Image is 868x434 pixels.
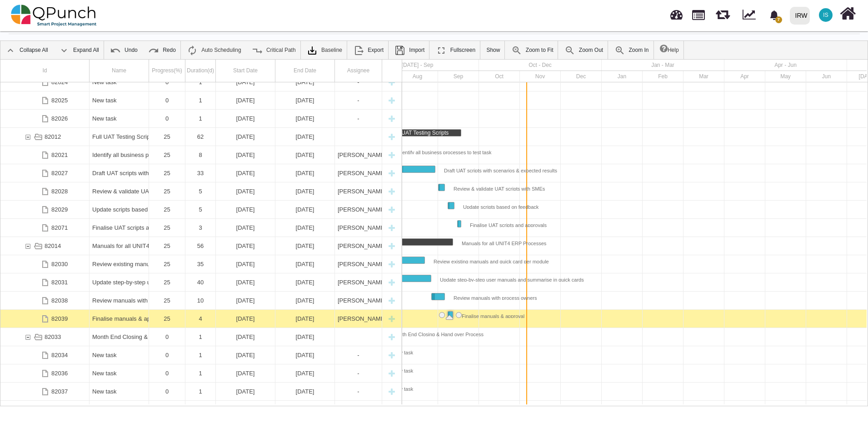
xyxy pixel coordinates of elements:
span: Dashboard [670,5,683,19]
div: Task: New task Start date: 21-07-2025 End date: 21-07-2025 [0,346,402,364]
span: 7 [775,16,782,23]
img: ic_collapse_all_24.42ac041.png [5,45,16,56]
div: 10 [185,292,216,309]
div: 82036 [0,364,90,382]
div: - [335,110,382,127]
div: Aug [397,71,438,82]
div: New task [92,91,146,109]
div: 25 [152,201,182,218]
img: ic_zoom_out.687aa02.png [564,45,575,56]
div: Proactis including Integration with Amanah [90,401,149,419]
a: Collapse All [0,41,53,59]
div: 62 [188,128,213,146]
div: 25 [149,292,185,309]
a: Help [655,41,683,59]
div: 0 [149,401,185,419]
div: Oct - Dec [479,60,602,71]
div: Task: New task Start date: 21-07-2025 End date: 21-07-2025 [0,364,402,383]
div: Dec [561,71,602,82]
div: 82028 [0,182,90,200]
div: 29-08-2025 [275,164,335,182]
div: Task: Month End Closing & Hand over Process Start date: 21-07-2025 End date: 21-07-2025 [0,328,402,346]
div: Task: Manuals for all UNIT4 ERP Processes Start date: 18-07-2025 End date: 11-09-2025 [379,238,453,246]
div: New task [385,164,399,182]
div: Duration(d) [185,60,216,82]
div: 28-07-2025 [216,401,275,419]
div: New task [90,110,149,127]
div: New task [385,182,399,200]
div: Task: Manuals for all UNIT4 ERP Processes Start date: 18-07-2025 End date: 11-09-2025 [0,237,402,255]
div: 17-09-2025 [275,219,335,237]
div: Nov [520,71,561,82]
div: New task [385,328,399,346]
div: Task: Finalise UAT scripts and approvals Start date: 15-09-2025 End date: 17-09-2025 [457,220,461,227]
div: New task [385,346,399,364]
div: Task: Full UAT Testing Scripts Start date: 18-07-2025 End date: 17-09-2025 [0,128,402,146]
a: Export [349,41,388,59]
div: 56 [185,237,216,255]
div: Jul - Sep [356,60,479,71]
div: [PERSON_NAME][EMAIL_ADDRESS][DOMAIN_NAME] [338,201,379,218]
img: ic_zoom_to_fit_24.130db0b.png [511,45,522,56]
div: 82031 [0,273,90,291]
div: Name [90,60,149,82]
div: [DATE] [278,128,332,146]
div: New task [90,91,149,109]
div: Identify all business processes to test task [389,148,491,154]
div: 82012 [0,128,90,146]
div: Osamah.ali@irworldwide.org [335,201,382,218]
div: Update scripts based on feedback [92,201,146,218]
div: 82025 [51,91,68,109]
div: New task [385,91,399,109]
div: 82026 [0,110,90,127]
div: Review & validate UAT scripts with SMEs [444,184,545,191]
div: 25 [152,128,182,146]
div: Sep [438,71,479,82]
div: Full UAT Testing Scripts [379,130,461,136]
div: 25-07-2025 [275,146,335,164]
div: 18-07-2025 [216,237,275,255]
div: New task [385,310,399,328]
div: 21-07-2025 [216,383,275,400]
div: 11-09-2025 [275,310,335,328]
div: 21-07-2025 [275,346,335,364]
div: 26-08-2025 [275,273,335,291]
div: 82012 [45,128,61,146]
div: 28-07-2025 [275,401,335,419]
div: 0 [152,91,182,109]
div: 1 [185,110,216,127]
div: 0 [149,364,185,382]
div: Osamah.ali@irworldwide.org [335,182,382,200]
div: 5 [185,201,216,218]
div: 82038 [0,292,90,309]
div: Identify all business processes to test task [90,146,149,164]
span: Idiris Shariif [819,8,833,22]
div: 82030 [0,255,90,273]
div: [DATE] [278,146,332,164]
div: Task: Update step-by-step user manuals and summarise in quick cards Start date: 18-07-2025 End da... [0,273,402,292]
div: Draft UAT scripts with scenarios & expected results [435,166,557,172]
div: Task: Review existing manuals and quick card per module Start date: 18-07-2025 End date: 21-08-2025 [379,257,425,264]
div: Task: Finalise manuals & approval Start date: 08-09-2025 End date: 11-09-2025 [448,311,453,318]
div: New task [385,364,399,382]
div: Review manuals with process owners [90,292,149,309]
div: 0 [149,346,185,364]
div: Hassan Saleem [335,237,382,255]
div: New task [385,128,399,146]
div: Mar [683,71,724,82]
div: 62 [185,128,216,146]
div: [DATE] [219,182,272,200]
img: klXqkY5+JZAPre7YVMJ69SE9vgHW7RkaA9STpDBCRd8F60lk8AdY5g6cgTfGkm3cV0d3FrcCHw7UyPBLKa18SAFZQOCAmAAAA... [307,45,318,56]
div: 4 [185,310,216,328]
div: Task: New task Start date: 27-06-2025 End date: 27-06-2025 [0,91,402,110]
div: 82027 [51,164,68,182]
div: 05-09-2025 [275,292,335,309]
div: 82028 [51,182,68,200]
img: qpunch-sp.fa6292f.png [11,2,97,29]
div: Review existing manuals and quick card per module [90,255,149,273]
div: Task: Update step-by-step user manuals and summarise in quick cards Start date: 18-07-2025 End da... [379,275,431,282]
div: Task: New task Start date: 27-06-2025 End date: 27-06-2025 [0,73,402,91]
div: New task [385,273,399,291]
div: - [335,364,382,382]
img: ic_zoom_in.48fceee.png [614,45,625,56]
